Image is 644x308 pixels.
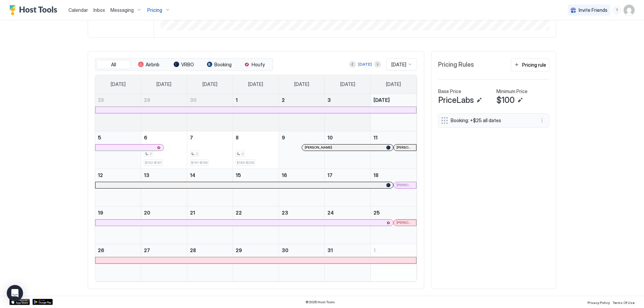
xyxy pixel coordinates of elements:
td: October 23, 2025 [279,206,325,244]
span: Messaging [110,7,134,13]
a: October 4, 2025 [371,94,416,106]
span: Terms Of Use [613,301,635,305]
td: October 30, 2025 [279,244,325,281]
td: October 24, 2025 [325,206,371,244]
a: October 6, 2025 [141,131,187,144]
a: App Store [9,299,30,305]
a: Friday [334,75,362,93]
a: October 11, 2025 [371,131,416,144]
td: October 18, 2025 [370,169,416,206]
a: October 29, 2025 [233,244,279,257]
a: October 22, 2025 [233,206,279,219]
a: October 23, 2025 [279,206,325,219]
span: 24 [327,210,334,216]
span: 19 [98,210,103,216]
span: [DATE] [340,81,355,87]
td: October 4, 2025 [370,94,416,131]
td: October 3, 2025 [325,94,371,131]
td: October 26, 2025 [95,244,141,281]
span: 1 [373,247,375,253]
button: Airbnb [132,60,166,69]
span: 5 [98,135,101,140]
a: October 27, 2025 [141,244,187,257]
a: October 24, 2025 [325,206,370,219]
a: October 5, 2025 [95,131,141,144]
a: October 25, 2025 [371,206,416,219]
a: Tuesday [196,75,224,93]
span: 11 [373,135,378,140]
td: October 31, 2025 [325,244,371,281]
span: PriceLabs [438,95,474,105]
span: 6 [144,135,147,140]
span: 29 [144,97,150,103]
a: Sunday [104,75,132,93]
span: 30 [282,247,288,253]
div: menu [613,6,621,14]
a: October 12, 2025 [95,169,141,181]
div: [DATE] [358,61,372,67]
a: October 3, 2025 [325,94,370,106]
td: October 19, 2025 [95,206,141,244]
span: $142-$167 [145,160,162,165]
a: Terms Of Use [613,299,635,306]
span: 2 [282,97,285,103]
span: 2 [196,152,198,156]
span: 18 [373,172,379,178]
td: October 27, 2025 [141,244,187,281]
span: 29 [236,247,242,253]
span: [DATE] [156,81,171,87]
td: November 1, 2025 [370,244,416,281]
span: 17 [327,172,332,178]
span: [PERSON_NAME] [396,220,413,225]
span: 2 [241,152,243,156]
div: tab-group [95,58,273,71]
a: October 16, 2025 [279,169,325,181]
span: 30 [190,97,197,103]
span: 20 [144,210,150,216]
td: October 11, 2025 [370,131,416,169]
td: October 8, 2025 [233,131,279,169]
td: October 12, 2025 [95,169,141,206]
span: Pricing Rules [438,61,474,69]
button: Edit [516,96,524,104]
span: 16 [282,172,287,178]
span: 25 [373,210,380,216]
td: October 17, 2025 [325,169,371,206]
a: October 20, 2025 [141,206,187,219]
a: October 28, 2025 [187,244,233,257]
a: October 14, 2025 [187,169,233,181]
button: All [96,60,130,69]
td: September 30, 2025 [187,94,233,131]
a: Thursday [287,75,316,93]
a: October 30, 2025 [279,244,325,257]
span: Privacy Policy [587,301,610,305]
span: [PERSON_NAME] [305,145,332,150]
span: 13 [144,172,149,178]
a: October 9, 2025 [279,131,325,144]
div: Booking: +$25 all dates menu [438,113,549,128]
span: Base Price [438,88,461,94]
span: [DATE] [386,81,401,87]
span: $183-$208 [237,160,254,165]
button: Previous month [349,61,356,68]
a: October 13, 2025 [141,169,187,181]
button: VRBO [167,60,201,69]
button: Houfy [237,60,271,69]
a: Wednesday [241,75,270,93]
span: [PERSON_NAME] [396,145,413,150]
span: Invite Friends [579,7,607,13]
td: September 29, 2025 [141,94,187,131]
span: All [111,62,116,68]
div: Open Intercom Messenger [7,285,23,301]
span: 27 [144,247,150,253]
td: October 6, 2025 [141,131,187,169]
td: October 10, 2025 [325,131,371,169]
a: October 18, 2025 [371,169,416,181]
td: October 13, 2025 [141,169,187,206]
span: 12 [98,172,103,178]
button: Edit [475,96,483,104]
td: October 20, 2025 [141,206,187,244]
div: Google Play Store [33,299,53,305]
